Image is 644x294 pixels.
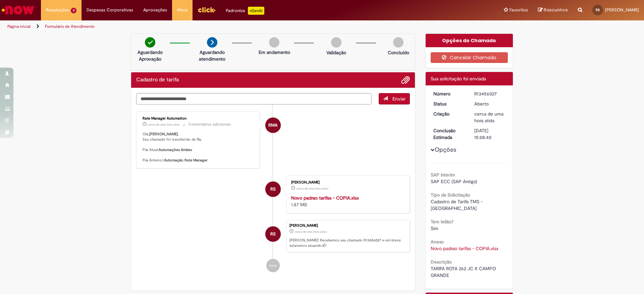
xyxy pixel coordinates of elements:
div: [PERSON_NAME] [289,224,406,228]
b: Tipo da Solicitação [431,192,470,198]
div: Padroniza [226,7,264,15]
span: cerca de uma hora atrás [296,187,328,191]
div: 28/08/2025 09:08:36 [474,111,505,124]
img: arrow-next.png [207,37,217,48]
span: Cadastro de Tarifa TMS - [GEOGRAPHIC_DATA] [431,199,484,211]
b: Descrição [431,259,452,265]
time: 28/08/2025 09:15:30 [148,123,180,127]
span: More [177,7,187,13]
span: Rascunhos [544,7,568,13]
p: Aguardando Aprovação [134,49,166,62]
span: 3 [71,8,76,13]
img: ServiceNow [1,3,35,17]
button: Cancelar Chamado [431,52,508,63]
dt: Conclusão Estimada [428,127,470,141]
img: check-circle-green.png [145,37,155,48]
b: SAP Interim [431,172,455,178]
b: Automações Ambev [159,147,192,152]
span: TARIFA ROTA 262 JC X CAMPO GRANDE [431,266,497,278]
span: Requisições [46,7,69,13]
div: Aberto [474,100,505,107]
span: SAP ECC (SAP Antigo) [431,178,477,185]
p: Olá, , Seu chamado foi transferido de fila. Fila Atual: Fila Anterior: [143,132,254,163]
span: [PERSON_NAME] [605,7,639,13]
span: RS [270,181,276,197]
dt: Número [428,90,470,97]
span: Despesas Corporativas [87,7,133,13]
b: Anexo [431,239,444,245]
img: img-circle-grey.png [331,37,341,48]
span: RS [596,8,600,12]
span: Enviar [392,96,406,102]
span: cerca de uma hora atrás [294,230,327,234]
textarea: Digite sua mensagem aqui... [136,93,372,104]
a: Download de Novo padrao tarifas - COPIA.xlsx [431,245,498,251]
button: Adicionar anexos [401,76,410,84]
p: [PERSON_NAME]! Recebemos seu chamado R13456027 e em breve estaremos atuando. [289,238,406,248]
a: Rascunhos [538,7,568,13]
small: Comentários adicionais [188,122,231,127]
div: Opções do Chamado [426,34,513,47]
span: Sua solicitação foi enviada [431,76,486,82]
time: 28/08/2025 09:08:36 [294,230,327,234]
div: Rate Manager Automation [265,118,281,133]
a: Página inicial [7,24,31,29]
div: Rate Manager Automation [143,117,254,121]
span: RMA [268,117,277,133]
b: [PERSON_NAME] [149,132,178,137]
span: cerca de uma hora atrás [148,123,180,127]
dt: Criação [428,111,470,117]
p: Em andamento [259,49,290,56]
span: Sim [431,225,438,231]
dt: Status [428,100,470,107]
div: Rodrigo Alves Da Silva [265,181,281,197]
a: Formulário de Atendimento [45,24,95,29]
b: Tem leilão? [431,219,453,225]
a: Novo padrao tarifas - COPIA.xlsx [291,195,359,201]
span: Favoritos [509,7,528,13]
div: Rodrigo Alves Da Silva [265,226,281,242]
div: [DATE] 15:08:40 [474,127,505,141]
img: img-circle-grey.png [393,37,404,48]
img: img-circle-grey.png [269,37,279,48]
p: Concluído [388,49,409,56]
ul: Trilhas de página [5,20,424,33]
p: Aguardando atendimento [196,49,228,62]
img: click_logo_yellow_360x200.png [198,5,216,15]
span: Aprovações [143,7,167,13]
li: Rodrigo Alves Da Silva [136,220,410,252]
span: RS [270,226,276,242]
div: [PERSON_NAME] [291,180,403,185]
time: 28/08/2025 09:08:36 [474,111,503,124]
div: R13456027 [474,90,505,97]
h2: Cadastro de tarifa Histórico de tíquete [136,77,179,83]
button: Enviar [379,93,410,104]
b: Automação Rate Manager [164,158,208,163]
div: 1.87 MB [291,195,403,208]
ul: Histórico de tíquete [136,104,410,279]
time: 28/08/2025 09:08:20 [296,187,328,191]
p: Validação [326,49,346,56]
span: cerca de uma hora atrás [474,111,503,124]
p: +GenAi [248,7,264,15]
